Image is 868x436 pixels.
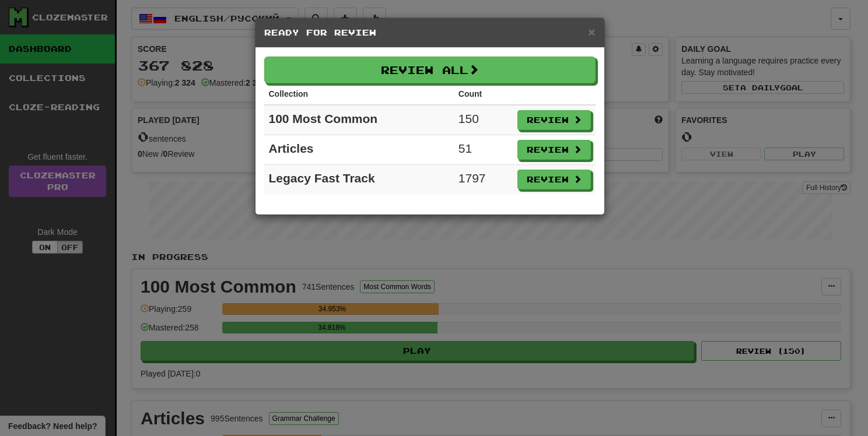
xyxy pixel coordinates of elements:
button: Review All [264,57,596,83]
button: Review [517,140,591,160]
td: 100 Most Common [264,105,454,135]
td: 150 [454,105,513,135]
th: Collection [264,83,454,105]
span: × [588,25,595,38]
button: Close [588,26,595,38]
h5: Ready for Review [264,27,596,38]
button: Review [517,110,591,130]
td: 51 [454,135,513,165]
th: Count [454,83,513,105]
td: Legacy Fast Track [264,165,454,195]
td: 1797 [454,165,513,195]
button: Review [517,170,591,189]
td: Articles [264,135,454,165]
